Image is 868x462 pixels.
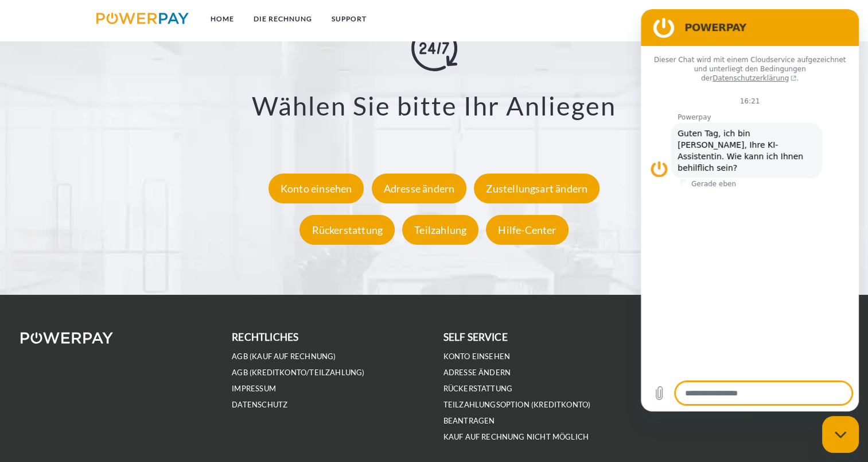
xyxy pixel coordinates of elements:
[369,182,470,194] a: Adresse ändern
[402,214,478,244] div: Teilzahlung
[299,214,395,244] div: Rückerstattung
[483,223,571,236] a: Hilfe-Center
[641,9,859,411] iframe: Messaging-Fenster
[244,9,322,29] a: DIE RECHNUNG
[322,9,376,29] a: SUPPORT
[486,214,568,244] div: Hilfe-Center
[372,173,467,203] div: Adresse ändern
[232,368,364,378] a: AGB (Kreditkonto/Teilzahlung)
[471,182,602,194] a: Zustellungsart ändern
[201,9,244,29] a: Home
[268,173,364,203] div: Konto einsehen
[443,352,511,361] a: Konto einsehen
[58,90,811,122] h3: Wählen Sie bitte Ihr Anliegen
[443,432,589,442] a: Kauf auf Rechnung nicht möglich
[232,352,336,361] a: AGB (Kauf auf Rechnung)
[96,13,189,24] img: logo-powerpay.svg
[297,223,398,236] a: Rückerstattung
[399,223,481,236] a: Teilzahlung
[443,368,511,378] a: Adresse ändern
[232,331,298,343] b: rechtliches
[822,416,859,453] iframe: Schaltfläche zum Öffnen des Messaging-Fensters; Konversation läuft
[411,25,457,71] img: online-shopping.svg
[232,384,276,394] a: IMPRESSUM
[232,400,287,410] a: DATENSCHUTZ
[713,9,748,29] a: agb
[443,384,513,394] a: Rückerstattung
[443,331,508,343] b: self service
[21,332,113,344] img: logo-powerpay-white.svg
[443,400,591,426] a: Teilzahlungsoption (KREDITKONTO) beantragen
[266,182,367,194] a: Konto einsehen
[474,173,600,203] div: Zustellungsart ändern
